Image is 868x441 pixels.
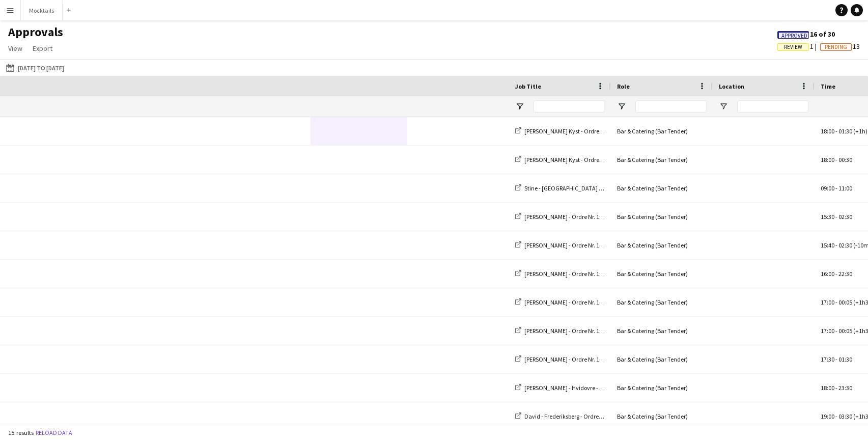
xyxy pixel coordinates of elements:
[611,174,713,202] div: Bar & Catering (Bar Tender)
[835,327,837,335] span: -
[524,270,611,278] span: [PERSON_NAME] - Ordre Nr. 15397
[821,156,834,163] span: 18:00
[835,184,837,192] span: -
[820,42,860,51] span: 13
[524,412,623,420] span: David - Frederiksberg - Ordre Nr. 16038
[821,213,834,220] span: 15:30
[838,412,852,420] span: 03:30
[611,402,713,430] div: Bar & Catering (Bar Tender)
[635,100,707,113] input: Role Filter Input
[777,30,835,39] span: 16 of 30
[534,100,605,113] input: Job Title Filter Input
[838,127,852,135] span: 01:30
[838,156,852,163] span: 00:30
[611,374,713,402] div: Bar & Catering (Bar Tender)
[835,156,837,163] span: -
[4,62,66,74] button: [DATE] to [DATE]
[617,82,630,90] span: Role
[515,102,524,111] button: Open Filter Menu
[835,412,837,420] span: -
[611,288,713,316] div: Bar & Catering (Bar Tender)
[835,213,837,220] span: -
[515,355,611,363] a: [PERSON_NAME] - Ordre Nr. 15740
[838,241,852,249] span: 02:30
[515,241,611,249] a: [PERSON_NAME] - Ordre Nr. 15878
[835,241,837,249] span: -
[611,146,713,174] div: Bar & Catering (Bar Tender)
[825,44,847,50] span: Pending
[611,117,713,145] div: Bar & Catering (Bar Tender)
[838,355,852,363] span: 01:30
[821,241,834,249] span: 15:40
[835,355,837,363] span: -
[611,317,713,345] div: Bar & Catering (Bar Tender)
[821,327,834,335] span: 17:00
[524,384,639,392] span: [PERSON_NAME] - Hvidovre - Ordre Nr. 16087
[821,412,834,420] span: 19:00
[515,270,611,278] a: [PERSON_NAME] - Ordre Nr. 15397
[515,82,541,90] span: Job Title
[515,156,624,163] a: [PERSON_NAME] Kyst - Ordre Nr. 16156
[821,384,834,392] span: 18:00
[611,231,713,259] div: Bar & Catering (Bar Tender)
[515,298,611,306] a: [PERSON_NAME] - Ordre Nr. 15934
[853,127,867,135] span: (+1h)
[34,427,74,438] button: Reload data
[784,44,802,50] span: Review
[524,156,624,163] span: [PERSON_NAME] Kyst - Ordre Nr. 16156
[515,127,624,135] a: [PERSON_NAME] Kyst - Ordre Nr. 16156
[838,298,852,306] span: 00:05
[4,42,26,55] a: View
[524,241,611,249] span: [PERSON_NAME] - Ordre Nr. 15878
[821,298,834,306] span: 17:00
[524,213,611,220] span: [PERSON_NAME] - Ordre Nr. 15878
[838,184,852,192] span: 11:00
[611,260,713,288] div: Bar & Catering (Bar Tender)
[515,184,641,192] a: Stine - [GEOGRAPHIC_DATA] - Ordre Nr. 15879
[524,298,611,306] span: [PERSON_NAME] - Ordre Nr. 15934
[777,42,820,51] span: 1
[617,102,626,111] button: Open Filter Menu
[821,184,834,192] span: 09:00
[821,82,835,90] span: Time
[737,100,808,113] input: Location Filter Input
[835,298,837,306] span: -
[835,384,837,392] span: -
[719,82,744,90] span: Location
[835,270,837,278] span: -
[33,44,52,53] span: Export
[515,384,639,392] a: [PERSON_NAME] - Hvidovre - Ordre Nr. 16087
[515,412,623,420] a: David - Frederiksberg - Ordre Nr. 16038
[29,42,57,55] a: Export
[611,345,713,373] div: Bar & Catering (Bar Tender)
[835,127,837,135] span: -
[838,213,852,220] span: 02:30
[821,127,834,135] span: 18:00
[524,184,641,192] span: Stine - [GEOGRAPHIC_DATA] - Ordre Nr. 15879
[821,270,834,278] span: 16:00
[611,203,713,231] div: Bar & Catering (Bar Tender)
[524,127,624,135] span: [PERSON_NAME] Kyst - Ordre Nr. 16156
[821,355,834,363] span: 17:30
[719,102,728,111] button: Open Filter Menu
[21,1,63,20] button: Mocktails
[515,327,611,335] a: [PERSON_NAME] - Ordre Nr. 15934
[838,270,852,278] span: 22:30
[838,384,852,392] span: 23:30
[838,327,852,335] span: 00:05
[524,327,611,335] span: [PERSON_NAME] - Ordre Nr. 15934
[524,355,611,363] span: [PERSON_NAME] - Ordre Nr. 15740
[8,44,22,53] span: View
[515,213,611,220] a: [PERSON_NAME] - Ordre Nr. 15878
[781,33,807,39] span: Approved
